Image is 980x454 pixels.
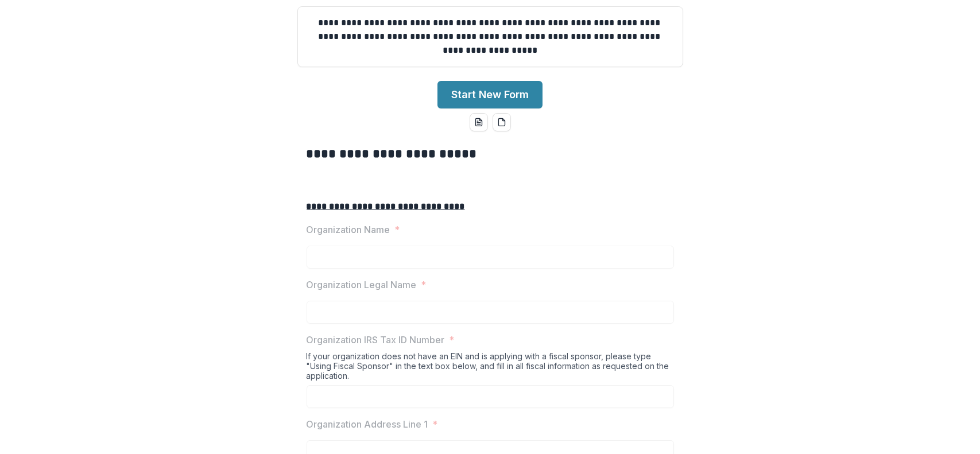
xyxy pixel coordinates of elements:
[307,333,445,347] p: Organization IRS Tax ID Number
[307,417,428,431] p: Organization Address Line 1
[437,81,543,108] button: Start New Form
[493,113,511,131] button: pdf-download
[307,351,674,385] div: If your organization does not have an EIN and is applying with a fiscal sponsor, please type "Usi...
[470,113,488,131] button: word-download
[307,223,390,236] p: Organization Name
[307,278,417,292] p: Organization Legal Name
